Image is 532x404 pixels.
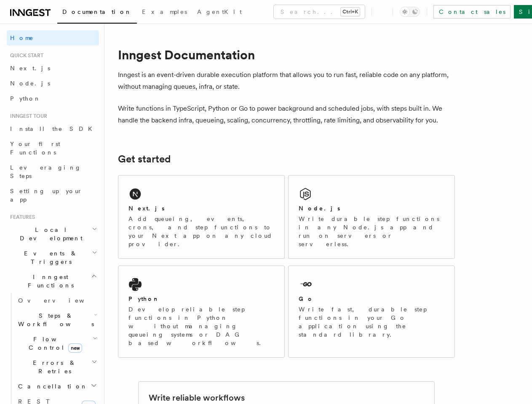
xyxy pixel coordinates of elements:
span: Setting up your app [10,188,83,203]
a: PythonDevelop reliable step functions in Python without managing queueing systems or DAG based wo... [118,266,285,358]
a: Node.js [7,76,99,91]
button: Cancellation [15,379,99,394]
h2: Python [128,295,160,303]
span: Examples [142,8,187,15]
span: Python [10,95,41,102]
span: Cancellation [15,382,88,391]
span: new [68,343,82,353]
a: Documentation [57,3,137,24]
span: Your first Functions [10,141,60,156]
span: Leveraging Steps [10,164,81,179]
h2: Node.js [299,204,340,213]
span: Quick start [7,52,43,59]
a: Leveraging Steps [7,160,99,183]
span: Overview [18,297,105,304]
button: Steps & Workflows [15,308,99,332]
span: Local Development [7,226,92,242]
button: Local Development [7,222,99,246]
kbd: Ctrl+K [341,8,360,16]
a: Your first Functions [7,136,99,160]
a: Setting up your app [7,183,99,207]
a: Node.jsWrite durable step functions in any Node.js app and run on servers or serverless. [288,175,455,259]
p: Write fast, durable step functions in your Go application using the standard library. [299,305,444,339]
button: Search...Ctrl+K [274,5,365,19]
span: AgentKit [197,8,242,15]
a: GoWrite fast, durable step functions in your Go application using the standard library. [288,266,455,358]
a: Install the SDK [7,121,99,136]
span: Install the SDK [10,125,97,132]
p: Develop reliable step functions in Python without managing queueing systems or DAG based workflows. [128,305,274,347]
span: Inngest Functions [7,273,91,290]
span: Steps & Workflows [15,311,94,328]
button: Events & Triggers [7,246,99,269]
span: Features [7,214,35,221]
p: Write durable step functions in any Node.js app and run on servers or serverless. [299,215,444,248]
p: Inngest is an event-driven durable execution platform that allows you to run fast, reliable code ... [118,69,455,93]
span: Events & Triggers [7,249,92,266]
button: Errors & Retries [15,355,99,379]
h2: Next.js [128,204,165,213]
span: Flow Control [15,335,93,352]
a: AgentKit [192,3,247,23]
span: Errors & Retries [15,359,91,375]
button: Toggle dark mode [400,7,420,17]
span: Node.js [10,80,50,87]
a: Examples [137,3,192,23]
a: Overview [15,293,99,308]
button: Flow Controlnew [15,332,99,355]
a: Get started [118,153,171,165]
button: Inngest Functions [7,269,99,293]
a: Contact sales [433,5,511,19]
a: Home [7,30,99,45]
h2: Go [299,295,314,303]
p: Add queueing, events, crons, and step functions to your Next app on any cloud provider. [128,215,274,248]
span: Inngest tour [7,113,47,120]
a: Next.jsAdd queueing, events, crons, and step functions to your Next app on any cloud provider. [118,175,285,259]
span: Next.js [10,65,50,72]
span: Home [10,34,34,42]
h2: Write reliable workflows [149,392,245,404]
a: Python [7,91,99,106]
a: Next.js [7,61,99,76]
p: Write functions in TypeScript, Python or Go to power background and scheduled jobs, with steps bu... [118,103,455,126]
span: Documentation [62,8,132,15]
h1: Inngest Documentation [118,47,455,62]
